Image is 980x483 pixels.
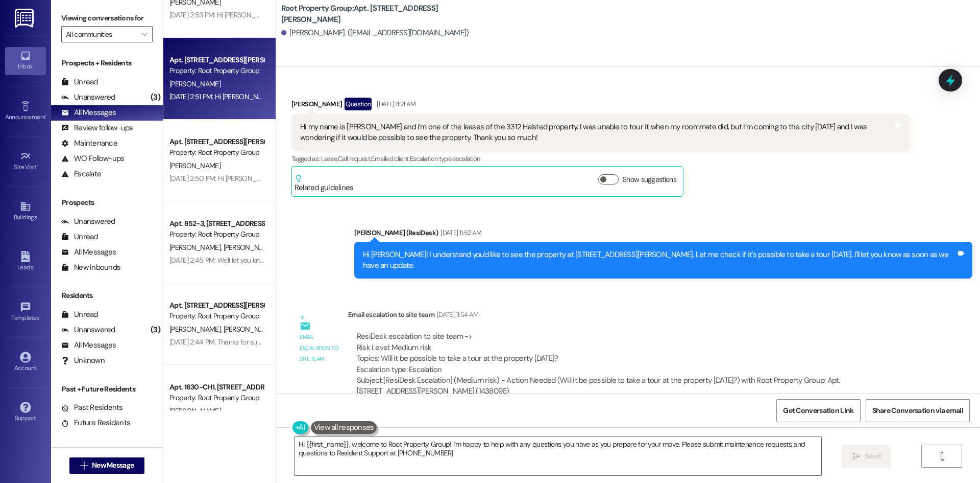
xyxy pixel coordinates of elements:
[5,47,46,75] a: Inbox
[291,151,910,166] div: Tagged as:
[51,197,163,208] div: Prospects
[169,136,264,147] div: Apt. [STREET_ADDRESS][PERSON_NAME]
[223,325,274,334] span: [PERSON_NAME]
[295,437,821,475] textarea: Hi {{first_name}}, welcome to Root Property Group! I'm happy to help with any questions you have ...
[51,290,163,301] div: Residents
[281,3,485,25] b: Root Property Group: Apt. [STREET_ADDRESS][PERSON_NAME]
[80,462,88,470] i: 
[61,309,98,320] div: Unread
[865,451,880,462] span: Send
[169,147,264,158] div: Property: Root Property Group
[61,402,123,413] div: Past Residents
[66,26,136,42] input: All communities
[169,243,224,252] span: [PERSON_NAME]
[348,309,910,324] div: Email escalation to site team
[866,399,970,422] button: Share Conversation via email
[141,30,147,38] i: 
[61,169,101,179] div: Escalate
[363,249,956,271] div: Hi [PERSON_NAME]! I understand you'd like to see the property at [STREET_ADDRESS][PERSON_NAME]. L...
[169,218,264,229] div: Apt. 852-3, [STREET_ADDRESS][PERSON_NAME]
[169,382,264,393] div: Apt. 1630-CH1, [STREET_ADDRESS][PERSON_NAME]
[5,198,46,225] a: Buildings
[169,311,264,321] div: Property: Root Property Group
[61,92,115,103] div: Unanswered
[61,10,153,26] label: Viewing conversations for
[169,337,558,347] div: [DATE] 2:44 PM: Thanks for submitting the request. Should you have other concerns, please feel fr...
[45,112,47,119] span: •
[357,331,901,375] div: ResiDesk escalation to site team -> Risk Level: Medium risk Topics: Will it be possible to take a...
[61,107,116,118] div: All Messages
[61,232,98,242] div: Unread
[37,162,38,169] span: •
[61,77,98,87] div: Unread
[61,355,105,366] div: Unknown
[281,28,469,38] div: [PERSON_NAME]. ([EMAIL_ADDRESS][DOMAIN_NAME])
[291,98,910,114] div: [PERSON_NAME]
[51,384,163,395] div: Past + Future Residents
[842,445,891,468] button: Send
[39,313,41,320] span: •
[169,393,264,403] div: Property: Root Property Group
[5,298,46,326] a: Templates •
[623,174,676,185] label: Show suggestions
[321,154,338,163] span: Lease ,
[169,55,264,65] div: Apt. [STREET_ADDRESS][PERSON_NAME]
[5,349,46,376] a: Account
[169,79,220,88] span: [PERSON_NAME]
[61,325,115,335] div: Unanswered
[169,406,220,416] span: [PERSON_NAME]
[148,322,163,338] div: (3)
[61,262,120,273] div: New Inbounds
[872,405,963,416] span: Share Conversation via email
[776,399,860,422] button: Get Conversation Link
[357,375,901,397] div: Subject: [ResiDesk Escalation] (Medium risk) - Action Needed (Will it be possible to take a tour ...
[61,138,117,149] div: Maintenance
[5,399,46,426] a: Support
[61,340,116,351] div: All Messages
[434,309,478,320] div: [DATE] 11:54 AM
[61,123,133,133] div: Review follow-ups
[169,65,264,76] div: Property: Root Property Group
[92,460,134,471] span: New Message
[169,161,220,170] span: [PERSON_NAME]
[61,153,124,164] div: WO Follow-ups
[69,457,145,474] button: New Message
[5,148,46,175] a: Site Visit •
[410,154,480,163] span: Escalation type escalation
[371,154,409,163] span: Emailed client ,
[169,229,264,240] div: Property: Root Property Group
[223,243,277,252] span: [PERSON_NAME]
[300,332,339,364] div: Email escalation to site team
[345,98,372,110] div: Question
[354,227,972,242] div: [PERSON_NAME] (ResiDesk)
[169,300,264,311] div: Apt. [STREET_ADDRESS][PERSON_NAME]
[169,256,513,265] div: [DATE] 2:45 PM: We'll let you know when we have an update. Please feel free to reach out if you h...
[5,248,46,275] a: Leads
[783,405,853,416] span: Get Conversation Link
[338,154,372,163] span: Call request ,
[852,452,860,461] i: 
[374,99,415,109] div: [DATE] 11:21 AM
[148,89,163,105] div: (3)
[61,216,115,227] div: Unanswered
[61,418,130,428] div: Future Residents
[938,452,946,461] i: 
[300,122,893,144] div: Hi my name is [PERSON_NAME] and i’m one of the leases of the 3312 Halsted property. I was unable ...
[15,9,36,28] img: ResiDesk Logo
[295,174,354,193] div: Related guidelines
[169,325,224,334] span: [PERSON_NAME]
[61,247,116,258] div: All Messages
[438,227,481,238] div: [DATE] 11:52 AM
[51,58,163,68] div: Prospects + Residents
